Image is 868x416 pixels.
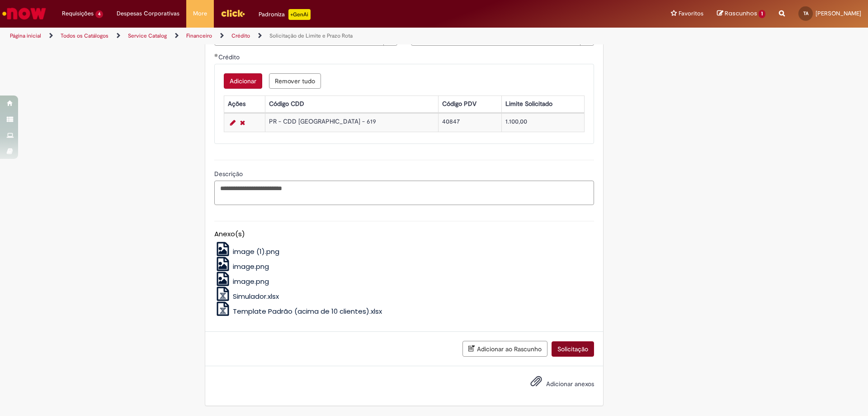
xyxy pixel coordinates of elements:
a: Página inicial [10,32,41,39]
span: Adicionar anexos [546,380,594,388]
p: +GenAi [288,9,311,20]
td: PR - CDD [GEOGRAPHIC_DATA] - 619 [265,113,438,132]
button: Adicionar anexos [528,373,544,394]
button: Remove all rows for Crédito [269,73,321,89]
span: image (1).png [233,247,279,256]
span: 1 [759,10,765,18]
a: Simulador.xlsx [214,292,279,301]
a: Rascunhos [717,10,765,18]
th: Ações [224,96,265,112]
a: Solicitação de Limite e Prazo Rota [269,32,353,39]
th: Código CDD [265,96,438,112]
span: [PERSON_NAME] [816,10,861,17]
span: Requisições [62,9,94,18]
a: Todos os Catálogos [61,32,108,39]
span: Template Padrão (acima de 10 clientes).xlsx [233,306,382,316]
span: Favoritos [679,9,703,18]
span: Descrição [214,170,245,178]
a: Service Catalog [128,32,167,39]
td: 1.100,00 [502,113,585,132]
button: Solicitação [552,341,594,357]
a: Remover linha 1 [238,117,247,128]
a: Editar Linha 1 [228,117,238,128]
span: image.png [233,277,269,286]
ul: Trilhas de página [7,28,572,44]
th: Código PDV [438,96,501,112]
td: 40847 [438,113,501,132]
button: Add a row for Crédito [224,73,262,89]
div: Padroniza [259,9,311,20]
span: Rascunhos [725,9,757,18]
span: 4 [95,10,103,18]
h5: Anexo(s) [214,230,594,238]
a: image.png [214,277,269,286]
textarea: Descrição [214,181,594,205]
button: Adicionar ao Rascunho [462,341,547,357]
span: Simulador.xlsx [233,292,279,301]
a: Template Padrão (acima de 10 clientes).xlsx [214,306,382,316]
a: image.png [214,262,269,271]
img: ServiceNow [1,5,47,23]
a: Crédito [231,32,250,39]
a: Financeiro [186,32,212,39]
span: TA [803,10,808,16]
span: image.png [233,262,269,271]
span: Despesas Corporativas [117,9,179,18]
span: More [193,9,207,18]
img: click_logo_yellow_360x200.png [221,6,245,20]
th: Limite Solicitado [502,96,585,112]
span: Crédito [218,53,241,61]
span: Obrigatório Preenchido [214,53,218,57]
a: image (1).png [214,247,280,256]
